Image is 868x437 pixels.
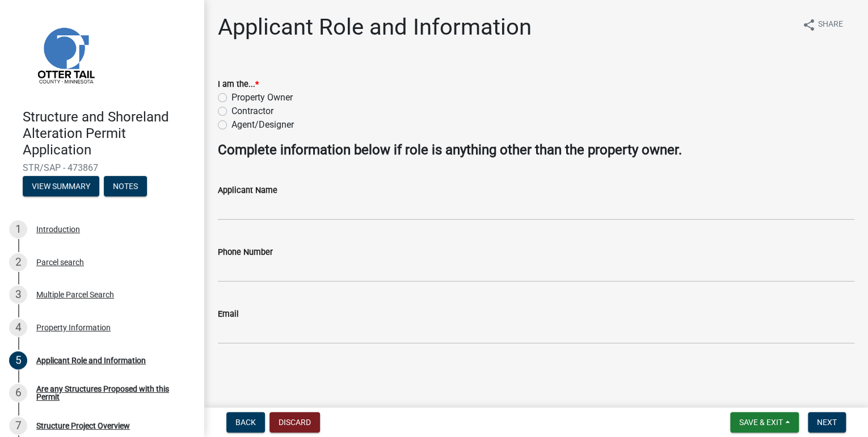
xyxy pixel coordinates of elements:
img: Otter Tail County, Minnesota [23,12,108,97]
button: Save & Exit [730,412,799,432]
div: Are any Structures Proposed with this Permit [36,385,186,401]
div: Introduction [36,225,80,233]
div: 5 [9,351,27,369]
label: Applicant Name [218,187,277,195]
div: 4 [9,318,27,337]
button: shareShare [793,14,852,36]
i: share [802,18,816,32]
div: 7 [9,417,27,435]
div: Property Information [36,323,111,331]
label: Property Owner [231,91,293,104]
span: Share [818,18,843,32]
button: Discard [269,412,320,432]
span: Next [817,418,837,427]
button: Back [226,412,265,432]
wm-modal-confirm: Summary [23,183,99,192]
label: Agent/Designer [231,118,294,132]
strong: Complete information below if role is anything other than the property owner. [218,142,682,158]
h1: Applicant Role and Information [218,14,532,41]
h4: Structure and Shoreland Alteration Permit Application [23,109,195,158]
span: STR/SAP - 473867 [23,162,182,173]
wm-modal-confirm: Notes [104,183,147,192]
label: Contractor [231,104,273,118]
div: Applicant Role and Information [36,356,146,364]
div: 1 [9,220,27,238]
div: 6 [9,384,27,402]
label: Email [218,310,239,318]
div: Parcel search [36,258,84,266]
div: Structure Project Overview [36,422,130,430]
div: 3 [9,285,27,304]
button: View Summary [23,176,99,196]
span: Back [235,418,256,427]
button: Next [808,412,846,432]
div: 2 [9,253,27,271]
label: I am the... [218,81,259,89]
button: Notes [104,176,147,196]
span: Save & Exit [739,418,783,427]
div: Multiple Parcel Search [36,291,114,299]
label: Phone Number [218,249,273,257]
